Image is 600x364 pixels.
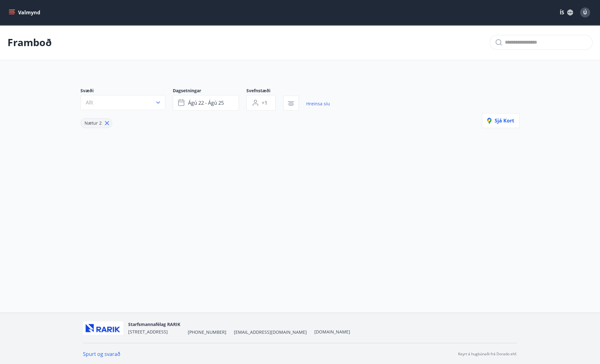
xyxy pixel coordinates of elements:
[80,95,165,110] button: Allt
[234,329,307,335] span: [EMAIL_ADDRESS][DOMAIN_NAME]
[7,7,43,18] button: menu
[246,95,276,111] button: +1
[306,97,330,111] a: Hreinsa síu
[128,329,168,335] span: [STREET_ADDRESS]
[80,88,173,95] span: Svæði
[188,99,224,106] span: ágú 22 - ágú 25
[83,321,123,335] img: ZmrgJ79bX6zJLXUGuSjrUVyxXxBt3QcBuEz7Nz1t.png
[173,88,246,95] span: Dagsetningar
[128,321,180,327] span: Starfsmannafélag RARIK
[314,329,350,335] a: [DOMAIN_NAME]
[188,329,226,335] span: [PHONE_NUMBER]
[482,113,520,128] button: Sjá kort
[173,95,239,111] button: ágú 22 - ágú 25
[246,88,283,95] span: Svefnstæði
[583,9,587,16] span: Ú
[7,36,52,49] p: Framboð
[80,118,112,128] div: Nætur 2
[556,7,576,18] button: ÍS
[85,120,102,126] span: Nætur 2
[83,351,120,357] a: Spurt og svarað
[458,351,517,357] p: Keyrt á hugbúnaði frá Dorado ehf.
[86,99,93,106] span: Allt
[487,117,514,124] span: Sjá kort
[262,99,267,106] span: +1
[578,5,593,20] button: Ú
